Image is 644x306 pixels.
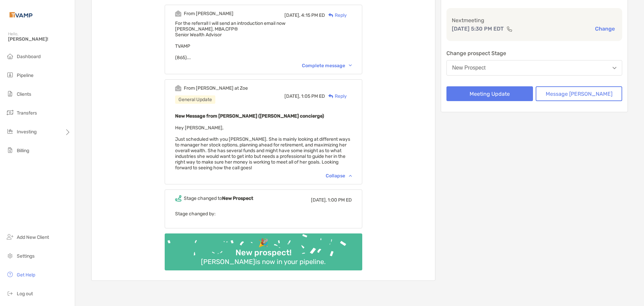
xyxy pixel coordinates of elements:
[328,13,333,17] img: Reply icon
[222,195,253,201] b: New Prospect
[612,67,616,69] img: Open dropdown arrow
[6,90,14,98] img: clients icon
[593,25,617,32] button: Change
[175,20,352,60] span: For the referral! I will send an introduction email now
[175,85,181,91] img: Event icon
[6,289,14,297] img: logout icon
[175,125,350,171] span: Hey [PERSON_NAME], Just scheduled with you [PERSON_NAME]. She is mainly looking at different ways...
[17,234,49,240] span: Add New Client
[256,238,271,248] div: 🎉
[175,26,352,32] div: [PERSON_NAME], MBA,
[175,10,181,17] img: Event icon
[8,36,71,42] span: [PERSON_NAME]!
[175,55,352,60] div: (865)...
[175,113,324,119] b: New Message from [PERSON_NAME] ([PERSON_NAME] concierge)
[175,32,352,38] div: Senior Wealth Advisor
[446,49,622,57] p: Change prospect Stage
[17,73,34,78] span: Pipeline
[184,85,248,91] div: From [PERSON_NAME] at Zoe
[6,146,14,154] img: billing icon
[446,86,533,101] button: Meeting Update
[6,270,14,278] img: get-help icon
[8,3,34,27] img: Zoe Logo
[302,63,352,69] div: Complete message
[328,197,352,203] span: 1:00 PM ED
[6,233,14,241] img: add_new_client icon
[328,94,333,98] img: Reply icon
[301,12,325,18] span: 4:15 PM ED
[184,195,253,201] div: Stage changed to
[233,248,294,258] div: New prospect!
[17,272,35,278] span: Get Help
[326,173,352,179] div: Collapse
[311,197,327,203] span: [DATE],
[165,233,362,265] img: Confetti
[284,12,300,18] span: [DATE],
[284,93,300,99] span: [DATE],
[349,175,352,177] img: Chevron icon
[17,291,33,297] span: Log out
[452,16,617,25] p: Next meeting
[452,25,504,33] p: [DATE] 5:30 PM EDT
[184,11,233,16] div: From [PERSON_NAME]
[301,93,325,99] span: 1:05 PM ED
[17,91,31,97] span: Clients
[349,64,352,67] img: Chevron icon
[17,54,41,59] span: Dashboard
[325,12,347,19] div: Reply
[6,71,14,79] img: pipeline icon
[6,252,14,260] img: settings icon
[6,52,14,60] img: dashboard icon
[17,110,37,116] span: Transfers
[175,43,352,49] div: TVAMP
[225,26,238,32] span: CFP®
[325,93,347,100] div: Reply
[175,95,215,104] div: General Update
[17,148,29,154] span: Billing
[6,127,14,135] img: investing icon
[446,60,622,76] button: New Prospect
[536,86,622,101] button: Message [PERSON_NAME]
[506,26,513,32] img: communication type
[452,65,486,71] div: New Prospect
[17,253,35,259] span: Settings
[17,129,37,135] span: Investing
[6,108,14,117] img: transfers icon
[175,195,181,202] img: Event icon
[198,258,328,266] div: [PERSON_NAME] is now in your pipeline.
[175,210,352,218] p: Stage changed by:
